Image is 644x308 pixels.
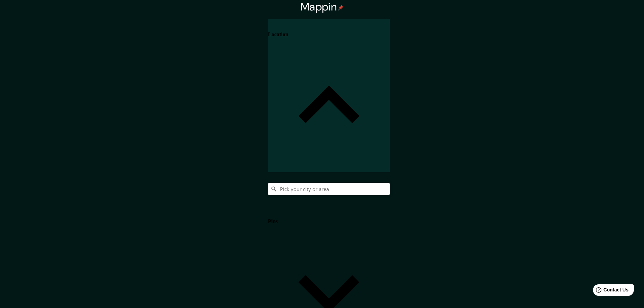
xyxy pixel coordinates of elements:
[338,5,343,10] img: pin-icon.png
[268,218,278,224] h4: Pins
[584,282,637,301] iframe: Help widget launcher
[268,183,390,195] input: Pick your city or area
[268,19,390,172] div: Location
[268,31,288,38] h4: Location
